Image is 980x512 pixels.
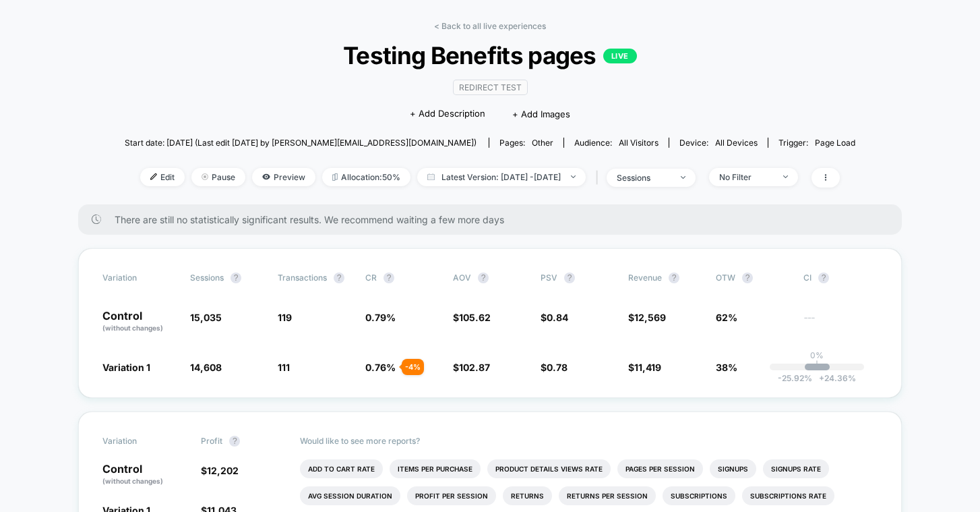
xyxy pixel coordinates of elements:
button: ? [384,273,394,283]
span: 0.78 [547,362,568,373]
span: + Add Images [512,109,570,119]
a: < Back to all live experiences [434,21,546,31]
span: CI [803,273,878,283]
p: 0% [810,350,824,360]
p: | [816,360,818,370]
span: 0.79 % [365,312,396,323]
li: Returns Per Session [559,486,656,505]
li: Profit Per Session [407,486,496,505]
span: 12,202 [207,465,239,476]
span: --- [803,314,878,333]
span: 24.36 % [812,373,856,383]
li: Avg Session Duration [300,486,400,505]
span: There are still no statistically significant results. We recommend waiting a few more days [115,214,875,225]
img: end [783,175,788,178]
li: Subscriptions Rate [742,486,834,505]
img: edit [150,173,157,180]
span: Transactions [278,273,327,283]
span: $ [201,465,239,476]
span: + [819,373,824,383]
span: -25.92 % [778,373,812,383]
button: ? [231,273,241,283]
span: 11,419 [634,362,661,373]
span: All Visitors [619,138,659,148]
span: 0.84 [547,312,568,323]
span: Redirect Test [453,80,528,95]
span: Testing Benefits pages [161,41,818,69]
div: - 4 % [402,359,424,375]
div: Pages: [499,138,553,148]
span: all devices [715,138,758,148]
span: Page Load [815,138,855,148]
div: sessions [617,173,671,183]
span: 0.76 % [365,362,396,373]
span: (without changes) [102,324,163,332]
li: Add To Cart Rate [300,459,383,478]
span: other [532,138,553,148]
span: Latest Version: [DATE] - [DATE] [417,168,586,186]
img: end [571,175,576,178]
span: 102.87 [459,362,490,373]
li: Items Per Purchase [390,459,481,478]
button: ? [564,273,575,283]
span: Allocation: 50% [322,168,410,186]
p: LIVE [603,49,637,63]
div: Audience: [574,138,659,148]
span: Device: [669,138,768,148]
span: $ [628,312,666,323]
p: Control [102,310,177,333]
span: 119 [278,312,292,323]
p: Control [102,463,187,486]
span: 111 [278,362,290,373]
img: end [202,173,208,180]
span: Sessions [190,273,224,283]
p: Would like to see more reports? [300,436,878,446]
button: ? [229,436,240,447]
button: ? [478,273,489,283]
span: 62% [716,312,737,323]
span: CR [365,273,377,283]
span: $ [541,312,568,323]
span: Pause [191,168,245,186]
button: ? [818,273,829,283]
span: 38% [716,362,737,373]
span: 15,035 [190,312,222,323]
span: Start date: [DATE] (Last edit [DATE] by [PERSON_NAME][EMAIL_ADDRESS][DOMAIN_NAME]) [125,138,477,148]
li: Subscriptions [663,486,735,505]
span: OTW [716,273,790,283]
span: (without changes) [102,477,163,485]
button: ? [334,273,344,283]
li: Product Details Views Rate [487,459,611,478]
span: AOV [453,273,471,283]
span: PSV [541,273,557,283]
button: ? [742,273,753,283]
button: ? [669,273,679,283]
span: $ [541,362,568,373]
span: $ [453,312,491,323]
span: Edit [140,168,185,186]
span: 105.62 [459,312,491,323]
li: Returns [503,486,552,505]
img: rebalance [332,173,338,181]
div: Trigger: [778,138,855,148]
span: Variation 1 [102,362,150,373]
img: end [681,176,685,179]
span: Variation [102,436,177,447]
span: Variation [102,273,177,283]
li: Signups [710,459,756,478]
span: $ [453,362,490,373]
li: Signups Rate [763,459,829,478]
span: 14,608 [190,362,222,373]
span: $ [628,362,661,373]
img: calendar [427,173,435,180]
span: Revenue [628,273,662,283]
span: | [592,168,607,188]
div: No Filter [719,172,773,182]
span: + Add Description [410,107,485,121]
li: Pages Per Session [617,459,703,478]
span: Profit [201,436,222,446]
span: 12,569 [634,312,666,323]
span: Preview [252,168,315,186]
